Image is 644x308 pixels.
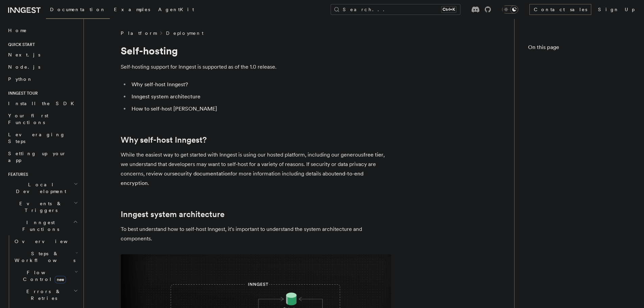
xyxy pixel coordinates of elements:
span: new [55,276,66,283]
a: Contact sales [529,4,591,15]
span: Documentation [50,7,106,12]
a: AgentKit [154,2,198,18]
span: Platform [121,30,157,37]
button: Search...Ctrl+K [331,4,460,15]
a: Examples [110,2,154,18]
span: Node.js [8,64,40,70]
a: free tier [363,151,383,158]
span: Quick start [5,42,35,47]
span: Steps & Workflows [12,250,75,264]
kbd: Ctrl+K [441,6,456,13]
a: Next.js [5,49,79,61]
a: Inngest system architecture [132,93,200,100]
span: Next.js [8,52,40,57]
button: Flow Controlnew [12,266,79,285]
span: Events & Triggers [5,200,74,214]
span: Examples [114,7,150,12]
a: Documentation [46,2,110,19]
button: Errors & Retries [12,285,79,304]
a: Deployment [166,30,204,37]
span: Inngest Functions [5,219,73,233]
a: Your first Functions [5,110,79,128]
span: Errors & Retries [12,288,73,302]
a: Install the SDK [5,97,79,110]
span: Install the SDK [8,101,78,106]
a: Node.js [5,61,79,73]
button: Inngest Functions [5,216,79,235]
a: security documentation [172,170,231,177]
span: Home [8,27,27,34]
p: To best understand how to self-host Inngest, it's important to understand the system architecture... [121,224,391,243]
a: Inngest system architecture [121,210,224,219]
span: Setting up your app [8,151,66,163]
span: Overview [15,239,84,244]
button: Events & Triggers [5,197,79,216]
span: Leveraging Steps [8,132,65,144]
button: Local Development [5,179,79,197]
span: AgentKit [158,7,194,12]
span: Python [8,76,33,82]
a: Home [5,24,79,37]
h4: On this page [528,43,630,54]
a: Leveraging Steps [5,128,79,147]
a: Why self-host Inngest? [121,135,207,145]
span: Your first Functions [8,113,48,125]
a: Python [5,73,79,85]
span: Inngest tour [5,91,38,96]
span: Flow Control [12,269,74,283]
h1: Self-hosting [121,45,391,57]
a: Overview [12,235,79,247]
span: Features [5,172,28,177]
span: Local Development [5,181,74,195]
p: Self-hosting support for Inngest is supported as of the 1.0 release. [121,62,391,72]
a: Why self-host Inngest? [132,81,188,88]
p: While the easiest way to get started with Inngest is using our hosted platform, including our gen... [121,150,391,188]
a: Setting up your app [5,147,79,166]
a: How to self-host [PERSON_NAME] [132,105,217,112]
button: Toggle dark mode [502,5,518,14]
button: Steps & Workflows [12,247,79,266]
a: Sign Up [594,4,639,15]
